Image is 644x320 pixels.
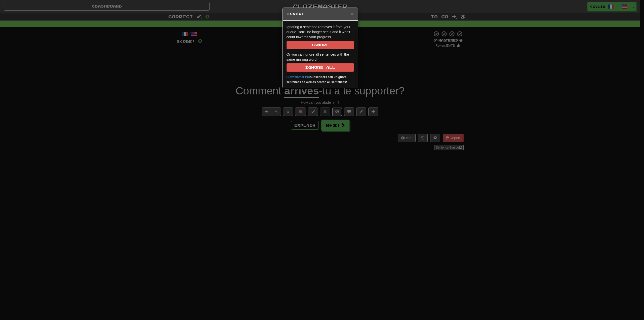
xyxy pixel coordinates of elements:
[287,41,354,49] button: Ignore
[287,75,347,84] strong: subscribers can unignore sentences as well as search all sentences!
[287,63,354,72] button: Ignore All
[351,11,354,17] span: ×
[287,75,310,79] a: Clozemaster Pro
[351,11,354,16] button: Close
[287,52,354,72] p: Or you can ignore all sentences with the same missing word.
[287,24,354,49] p: Ignoring a sentence removes it from your queue. You'll no longer see it and it won't count toward...
[287,12,354,17] h5: Ignore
